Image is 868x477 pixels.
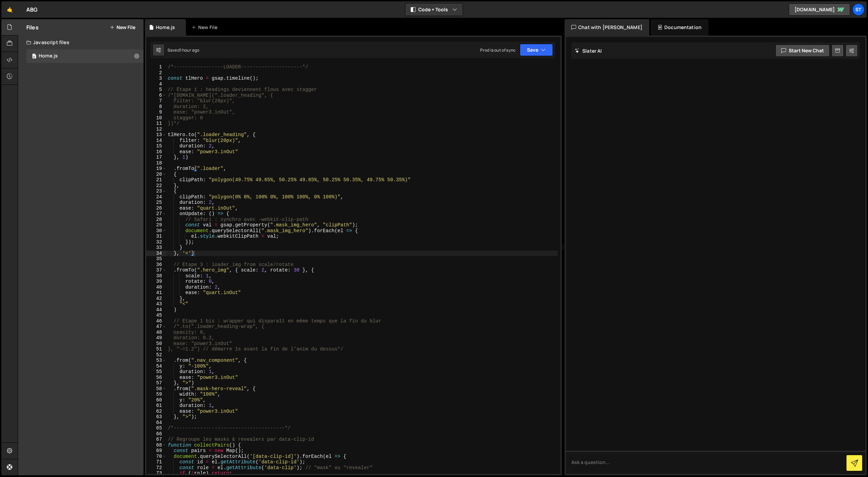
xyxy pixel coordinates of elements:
[146,183,166,189] div: 22
[146,335,166,341] div: 49
[18,36,144,49] div: Javascript files
[146,284,166,290] div: 40
[146,346,166,352] div: 51
[146,70,166,76] div: 2
[180,47,200,53] div: 1 hour ago
[146,403,166,409] div: 61
[146,76,166,81] div: 3
[146,380,166,386] div: 57
[146,98,166,104] div: 7
[146,442,166,448] div: 68
[146,109,166,115] div: 9
[191,24,220,31] div: New File
[575,48,602,54] h2: Slater AI
[146,228,166,234] div: 30
[146,149,166,155] div: 16
[146,222,166,228] div: 29
[146,324,166,330] div: 47
[146,87,166,93] div: 5
[852,3,865,16] a: St
[480,47,516,53] div: Prod is out of sync
[26,5,38,14] div: ABG
[146,155,166,160] div: 17
[146,425,166,431] div: 65
[146,262,166,268] div: 36
[146,431,166,437] div: 66
[146,358,166,363] div: 53
[1,1,18,18] a: 🤙
[26,24,39,31] h2: Files
[146,211,166,217] div: 27
[146,104,166,110] div: 8
[146,341,166,347] div: 50
[789,3,850,16] a: [DOMAIN_NAME]
[146,245,166,251] div: 33
[146,64,166,70] div: 1
[146,172,166,177] div: 20
[110,25,135,30] button: New File
[146,296,166,302] div: 42
[146,352,166,358] div: 52
[775,44,830,57] button: Start new chat
[146,420,166,426] div: 64
[146,369,166,375] div: 55
[146,127,166,132] div: 12
[146,93,166,98] div: 6
[146,188,166,194] div: 23
[146,307,166,313] div: 44
[146,121,166,127] div: 11
[156,24,175,31] div: Home.js
[146,414,166,420] div: 63
[146,318,166,324] div: 46
[167,47,199,53] div: Saved
[146,437,166,442] div: 67
[146,386,166,392] div: 58
[146,454,166,460] div: 70
[146,143,166,149] div: 15
[146,375,166,381] div: 56
[146,132,166,138] div: 13
[32,54,36,59] span: 0
[146,234,166,239] div: 31
[146,397,166,403] div: 60
[146,471,166,476] div: 73
[146,267,166,273] div: 37
[146,330,166,335] div: 48
[146,256,166,262] div: 35
[146,239,166,245] div: 32
[146,166,166,172] div: 19
[146,81,166,87] div: 4
[146,206,166,211] div: 26
[146,115,166,121] div: 10
[146,160,166,166] div: 18
[565,19,649,36] div: Chat with [PERSON_NAME]
[39,53,58,59] div: Home.js
[146,279,166,284] div: 39
[146,290,166,296] div: 41
[146,200,166,206] div: 25
[146,273,166,279] div: 38
[651,19,708,36] div: Documentation
[146,251,166,256] div: 34
[146,217,166,223] div: 28
[405,3,463,16] button: Code + Tools
[146,409,166,414] div: 62
[146,392,166,397] div: 59
[146,465,166,471] div: 72
[146,177,166,183] div: 21
[146,313,166,318] div: 45
[520,44,553,56] button: Save
[146,138,166,144] div: 14
[146,301,166,307] div: 43
[146,194,166,200] div: 24
[146,363,166,369] div: 54
[146,459,166,465] div: 71
[146,448,166,454] div: 69
[26,49,144,63] div: 16686/45579.js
